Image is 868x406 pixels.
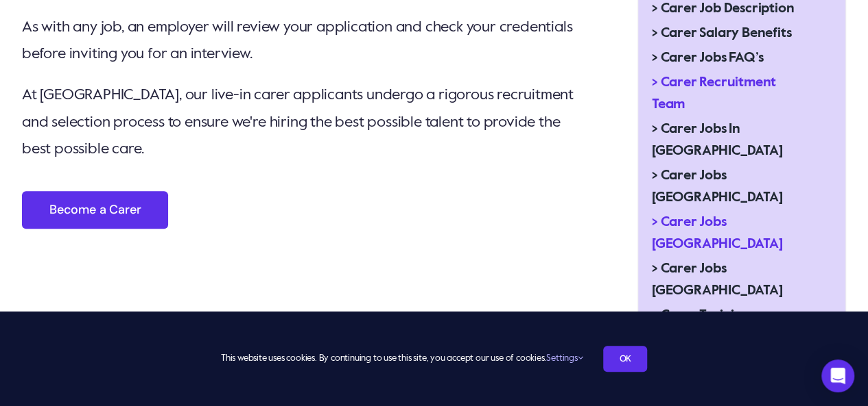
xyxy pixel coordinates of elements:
[652,305,751,327] span: > Carer Training
[638,117,823,164] a: > Carer Jobs In [GEOGRAPHIC_DATA]
[603,346,647,372] a: OK
[22,191,168,229] a: Become a Carer
[638,303,823,328] a: > Carer Training
[638,46,823,71] a: > Carer Jobs FAQ’s
[22,88,574,157] span: At [GEOGRAPHIC_DATA], our live-in carer applicants undergo a rigorous recruitment and selection p...
[221,348,583,370] span: This website uses cookies. By continuing to use this site, you accept our use of cookies.
[638,21,823,46] a: > Carer Salary Benefits
[652,47,763,69] span: > Carer Jobs FAQ’s
[49,203,141,217] span: Become a Carer
[638,257,823,303] a: > Carer Jobs [GEOGRAPHIC_DATA]
[652,23,791,45] span: > Carer Salary Benefits
[546,354,583,363] a: Settings
[652,72,810,116] span: > Carer Recruitment Team
[652,118,810,162] span: > Carer Jobs In [GEOGRAPHIC_DATA]
[638,210,823,257] a: > Carer Jobs [GEOGRAPHIC_DATA]
[652,258,810,302] span: > Carer Jobs [GEOGRAPHIC_DATA]
[652,212,810,255] span: > Carer Jobs [GEOGRAPHIC_DATA]
[638,71,823,117] a: > Carer Recruitment Team
[22,20,572,62] span: As with any job, an employer will review your application and check your credentials before invit...
[821,359,854,392] div: Open Intercom Messenger
[652,165,810,209] span: > Carer Jobs [GEOGRAPHIC_DATA]
[638,164,823,210] a: > Carer Jobs [GEOGRAPHIC_DATA]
